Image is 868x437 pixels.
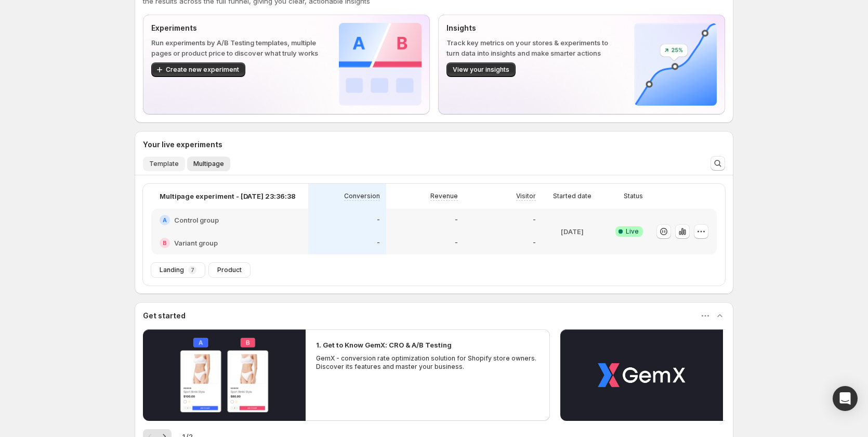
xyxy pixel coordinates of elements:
p: 7 [191,267,194,273]
button: Create new experiment [151,62,245,77]
p: Conversion [344,192,380,200]
p: Experiments [151,23,322,33]
p: - [455,216,458,224]
p: Multipage experiment - [DATE] 23:36:38 [160,191,296,201]
button: Play video [143,329,306,421]
p: Status [624,192,643,200]
span: Create new experiment [166,66,239,74]
p: Run experiments by A/B Testing templates, multiple pages or product price to discover what truly ... [151,37,322,58]
p: - [455,239,458,247]
span: View your insights [453,66,509,74]
h3: Your live experiments [143,139,222,150]
p: Insights [446,23,617,33]
span: Landing [160,266,184,274]
p: Track key metrics on your stores & experiments to turn data into insights and make smarter actions [446,37,617,58]
p: GemX - conversion rate optimization solution for Shopify store owners. Discover its features and ... [316,354,540,371]
p: Visitor [516,192,536,200]
p: - [377,239,380,247]
button: View your insights [446,62,516,77]
img: Experiments [339,23,422,106]
h2: Control group [174,215,219,225]
img: Insights [634,23,717,106]
span: Product [217,266,242,274]
button: Search and filter results [711,156,725,171]
span: Live [626,227,639,236]
p: Revenue [430,192,458,200]
p: - [533,216,536,224]
h3: Get started [143,311,186,321]
p: - [533,239,536,247]
p: Started date [553,192,591,200]
p: [DATE] [561,226,584,237]
div: Open Intercom Messenger [833,386,858,411]
h2: 1. Get to Know GemX: CRO & A/B Testing [316,340,452,350]
h2: B [163,240,167,246]
p: - [377,216,380,224]
h2: Variant group [174,238,218,248]
span: Template [149,160,179,168]
h2: A [163,217,167,223]
span: Multipage [193,160,224,168]
button: Play video [560,329,723,421]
